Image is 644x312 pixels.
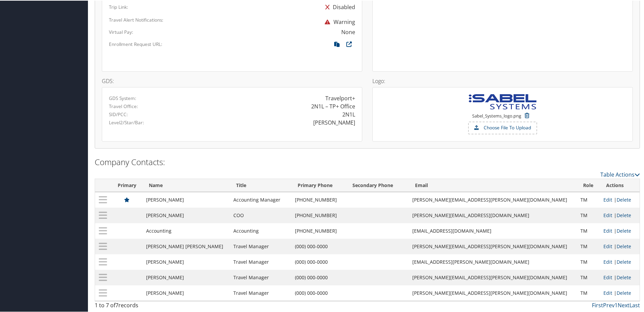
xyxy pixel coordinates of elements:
td: Accounting [230,223,292,238]
a: Next [618,301,629,308]
label: GDS System: [109,94,136,101]
td: [EMAIL_ADDRESS][DOMAIN_NAME] [409,223,577,238]
td: Accounting [143,223,230,238]
td: [PHONE_NUMBER] [292,223,346,238]
td: Travel Manager [230,238,292,254]
a: Edit [603,289,612,295]
label: Choose File To Upload [469,122,536,133]
a: Edit [603,274,612,280]
th: Actions [600,178,640,191]
td: [PHONE_NUMBER] [292,207,346,223]
td: | [600,285,640,300]
th: Title [230,178,292,191]
div: Disabled [322,0,355,12]
label: Level2/Star/Bar: [109,119,144,125]
th: Primary Phone [292,178,346,191]
label: Travel Alert Notifications: [109,16,163,23]
a: 1 [615,301,618,308]
td: Accounting Manager [230,191,292,207]
h2: Company Contacts: [95,156,640,167]
a: Delete [617,242,631,249]
td: | [600,191,640,207]
td: TM [577,254,600,269]
label: Trip Link: [109,3,128,10]
div: 2N1L [342,110,355,118]
td: | [600,238,640,254]
td: COO [230,207,292,223]
a: Edit [603,211,612,218]
td: [PERSON_NAME] [143,191,230,207]
td: [PHONE_NUMBER] [292,191,346,207]
td: Travel Manager [230,254,292,269]
a: Table Actions [600,170,640,178]
a: First [592,301,603,308]
td: [PERSON_NAME][EMAIL_ADDRESS][DOMAIN_NAME] [409,207,577,223]
img: Sabel_Systems_logo.png [469,94,536,109]
td: [PERSON_NAME][EMAIL_ADDRESS][PERSON_NAME][DOMAIN_NAME] [409,285,577,300]
div: 2N1L – TP+ Office [311,102,355,110]
th: Secondary Phone [346,178,409,191]
a: Edit [603,242,612,249]
th: Name [143,178,230,191]
td: Travel Manager [230,285,292,300]
td: [EMAIL_ADDRESS][PERSON_NAME][DOMAIN_NAME] [409,254,577,269]
td: (000) 000-0000 [292,269,346,285]
h4: Logo: [372,78,633,83]
div: Travelport+ [325,94,355,102]
td: [PERSON_NAME] [143,269,230,285]
div: [PERSON_NAME] [313,118,355,126]
td: TM [577,223,600,238]
small: Sabel_Systems_logo.png [473,112,522,125]
a: Delete [617,196,631,202]
th: Email [409,178,577,191]
td: [PERSON_NAME] [PERSON_NAME] [143,238,230,254]
td: TM [577,207,600,223]
td: TM [577,285,600,300]
td: Travel Manager [230,269,292,285]
td: [PERSON_NAME] [143,207,230,223]
td: TM [577,238,600,254]
td: (000) 000-0000 [292,238,346,254]
td: [PERSON_NAME][EMAIL_ADDRESS][PERSON_NAME][DOMAIN_NAME] [409,269,577,285]
a: Edit [603,196,612,202]
a: Prev [603,301,615,308]
span: Warning [321,18,355,25]
a: Edit [603,258,612,264]
td: [PERSON_NAME][EMAIL_ADDRESS][PERSON_NAME][DOMAIN_NAME] [409,238,577,254]
a: Delete [617,274,631,280]
a: Delete [617,211,631,218]
td: | [600,269,640,285]
a: Last [629,301,640,308]
span: 7 [115,301,118,308]
label: SID/PCC: [109,110,128,117]
td: | [600,223,640,238]
td: [PERSON_NAME] [143,285,230,300]
label: Virtual Pay: [109,28,133,35]
th: Primary [111,178,143,191]
label: Travel Office: [109,102,138,109]
td: TM [577,191,600,207]
td: TM [577,269,600,285]
a: Delete [617,289,631,295]
td: [PERSON_NAME] [143,254,230,269]
td: | [600,207,640,223]
td: (000) 000-0000 [292,254,346,269]
a: Delete [617,227,631,233]
th: Role [577,178,600,191]
h4: GDS: [102,78,362,83]
div: 1 to 7 of records [95,301,224,312]
label: Enrollment Request URL: [109,40,162,47]
td: | [600,254,640,269]
a: Edit [603,227,612,233]
div: None [341,27,355,35]
td: (000) 000-0000 [292,285,346,300]
a: Delete [617,258,631,264]
td: [PERSON_NAME][EMAIL_ADDRESS][PERSON_NAME][DOMAIN_NAME] [409,191,577,207]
